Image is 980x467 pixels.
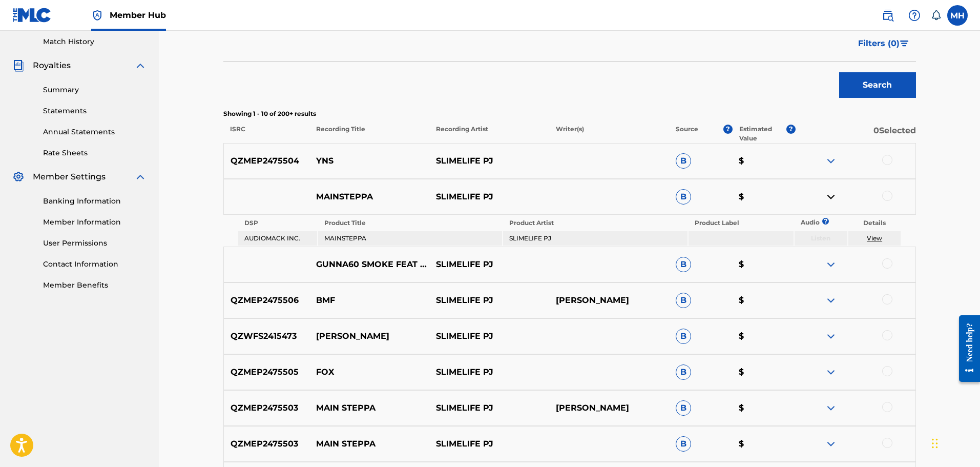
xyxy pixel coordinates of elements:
span: B [676,153,691,169]
img: expand [825,155,837,167]
span: B [676,293,691,308]
img: Top Rightsholder [91,9,103,22]
p: $ [732,438,796,450]
img: Member Settings [12,171,25,183]
p: $ [732,191,796,203]
img: expand [825,402,837,414]
p: Recording Artist [429,125,549,143]
p: QZMEP2475505 [224,366,310,378]
iframe: Chat Widget [929,418,980,467]
p: ISRC [223,125,309,143]
p: FOX [309,366,429,378]
a: Member Information [43,217,147,228]
div: Drag [932,428,938,459]
img: MLC Logo [12,8,52,23]
div: User Menu [947,5,968,26]
img: Royalties [12,59,25,72]
a: Statements [43,106,147,116]
p: $ [732,366,796,378]
p: SLIMELIFE PJ [429,258,549,271]
p: SLIMELIFE PJ [429,402,549,414]
p: [PERSON_NAME] [309,330,429,342]
span: Royalties [33,59,71,72]
th: DSP [238,216,317,230]
a: Contact Information [43,259,147,270]
p: SLIMELIFE PJ [429,155,549,167]
a: Rate Sheets [43,148,147,158]
span: B [676,400,691,416]
p: 0 Selected [796,125,915,143]
a: Banking Information [43,196,147,207]
p: MAINSTEPPA [309,191,429,203]
a: Summary [43,85,147,95]
th: Details [848,216,901,230]
td: MAINSTEPPA [318,231,502,246]
p: QZWFS2415473 [224,330,310,342]
a: Public Search [878,5,898,26]
button: Filters (0) [852,31,916,56]
span: ? [825,218,826,225]
p: MAIN STEPPA [309,438,429,450]
img: contract [825,191,837,203]
span: Member Settings [33,171,106,183]
a: Member Benefits [43,280,147,291]
button: Search [839,72,916,98]
a: Annual Statements [43,127,147,137]
span: Member Hub [110,9,166,21]
img: expand [825,330,837,342]
p: QZMEP2475503 [224,402,310,414]
img: expand [825,366,837,378]
p: SLIMELIFE PJ [429,191,549,203]
p: Writer(s) [549,125,669,143]
span: B [676,364,691,380]
td: SLIMELIFE PJ [503,231,687,246]
img: filter [900,40,909,47]
p: $ [732,294,796,307]
p: Recording Title [309,125,429,143]
span: B [676,257,691,272]
th: Product Artist [503,216,687,230]
p: SLIMELIFE PJ [429,294,549,307]
p: SLIMELIFE PJ [429,330,549,342]
p: $ [732,258,796,271]
p: Source [676,125,698,143]
p: Showing 1 - 10 of 200+ results [223,109,916,118]
img: expand [825,438,837,450]
iframe: Resource Center [951,307,980,390]
p: QZMEP2475504 [224,155,310,167]
td: AUDIOMACK INC. [238,231,317,246]
th: Product Title [318,216,502,230]
a: User Permissions [43,238,147,249]
span: ? [723,125,733,134]
p: GUNNA60 SMOKE FEAT [PERSON_NAME] ASE [PERSON_NAME] [309,258,429,271]
img: expand [825,294,837,307]
div: Help [904,5,925,26]
p: QZMEP2475503 [224,438,310,450]
p: QZMEP2475506 [224,294,310,307]
span: B [676,329,691,344]
p: [PERSON_NAME] [549,402,669,414]
span: B [676,436,691,452]
p: $ [732,402,796,414]
img: expand [134,171,147,183]
p: Estimated Value [739,125,786,143]
div: Notifications [931,10,941,21]
img: expand [134,59,147,72]
span: Filters ( 0 ) [858,37,900,50]
p: $ [732,330,796,342]
a: View [867,234,882,242]
p: Listen [795,234,847,243]
a: Match History [43,36,147,47]
p: MAIN STEPPA [309,402,429,414]
p: SLIMELIFE PJ [429,366,549,378]
span: ? [786,125,796,134]
p: Audio [795,218,807,227]
p: $ [732,155,796,167]
p: YNS [309,155,429,167]
img: expand [825,258,837,271]
p: BMF [309,294,429,307]
span: B [676,189,691,205]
